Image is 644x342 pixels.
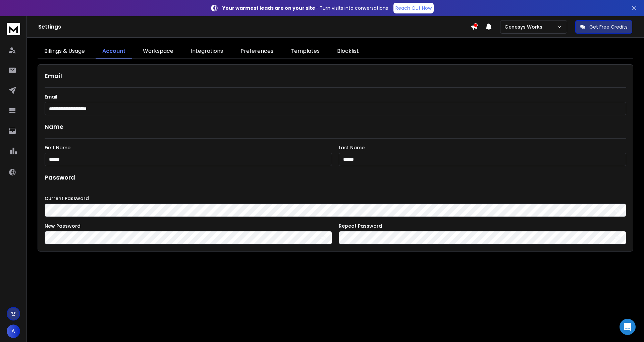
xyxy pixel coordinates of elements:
p: Genesys Works [504,24,545,30]
a: Account [96,44,132,59]
label: New Password [45,224,332,228]
label: Email [45,94,626,99]
label: First Name [45,145,332,150]
label: Repeat Password [339,224,626,228]
img: logo [7,23,20,35]
h1: Name [45,122,626,131]
button: A [7,325,20,338]
a: Reach Out Now [393,3,434,13]
div: Open Intercom Messenger [620,319,636,335]
p: Reach Out Now [395,5,432,11]
h1: Settings [38,23,471,31]
h1: Password [45,173,75,182]
p: Get Free Credits [589,24,628,30]
strong: Your warmest leads are on your site [222,5,315,11]
p: – Turn visits into conversations [222,5,388,11]
a: Blocklist [330,44,366,59]
a: Billings & Usage [38,44,92,59]
button: Get Free Credits [575,20,632,34]
a: Workspace [136,44,180,59]
label: Current Password [45,196,626,201]
a: Preferences [234,44,280,59]
label: Last Name [339,145,626,150]
a: Integrations [184,44,230,59]
h1: Email [45,71,626,81]
a: Templates [284,44,326,59]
